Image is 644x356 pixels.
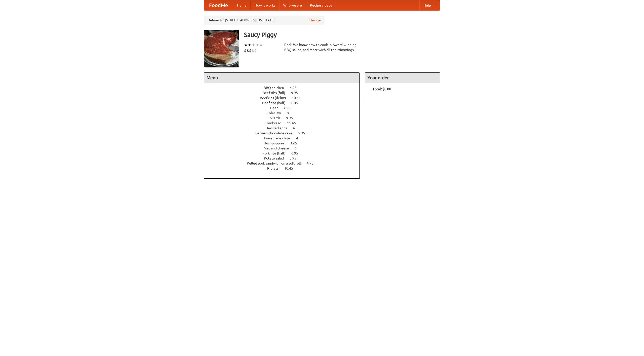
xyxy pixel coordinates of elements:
a: Beef ribs (full) 9.95 [263,91,307,95]
span: Housemade chips [262,136,295,140]
span: 6.95 [291,151,303,155]
a: German chocolate cake 5.95 [255,131,314,135]
a: Devilled eggs 4 [265,126,304,130]
div: Deliver to: [STREET_ADDRESS][US_STATE] [204,16,325,25]
span: 8.95 [287,111,299,115]
li: ★ [244,42,248,48]
a: Change [309,18,321,23]
span: 10.45 [292,96,306,100]
span: Coleslaw [267,111,286,115]
img: angular.jpg [204,30,239,67]
span: 6 [295,146,302,150]
li: $ [254,48,257,53]
span: 5.95 [298,131,310,135]
a: Cornbread 11.45 [265,121,305,125]
a: Who we are [279,0,306,10]
span: Hushpuppies [264,141,289,145]
a: Potato salad 3.95 [264,156,306,160]
a: Beef ribs (half) 6.45 [262,101,307,105]
span: Beef ribs (full) [263,91,290,95]
span: 11.45 [287,121,301,125]
a: FoodMe [204,0,233,10]
a: Housemade chips 4 [262,136,307,140]
span: 4 [296,136,303,140]
a: Beer 7.55 [270,106,300,110]
span: Collards [267,116,285,120]
li: ★ [255,42,259,48]
a: How it works [251,0,279,10]
span: 3.95 [290,156,301,160]
a: Coleslaw 8.95 [267,111,303,115]
span: 9.95 [291,91,303,95]
a: Riblets 10.45 [267,166,302,170]
span: Beef ribs (half) [262,101,291,105]
span: 9.95 [286,116,298,120]
span: Beer [270,106,283,110]
li: ★ [248,42,252,48]
span: Cornbread [265,121,286,125]
a: Hushpuppies 3.25 [264,141,306,145]
span: 4.95 [307,161,318,165]
a: Pulled pork sandwich on a soft roll 4.95 [247,161,323,165]
a: Recipe videos [306,0,336,10]
span: 4 [293,126,300,130]
span: Riblets [267,166,284,170]
a: Help [419,0,435,10]
li: $ [249,48,252,53]
div: Pork. We know how to cook it. Award-winning BBQ sauce, and meat with all the trimmings. [284,42,360,52]
span: Devilled eggs [265,126,292,130]
span: 7.55 [284,106,295,110]
a: Beef ribs (delux) 10.45 [260,96,310,100]
h4: Menu [204,73,359,83]
span: Beef ribs (delux) [260,96,291,100]
a: Mac and cheese 6 [264,146,306,150]
li: ★ [259,42,263,48]
li: $ [247,48,249,53]
b: Total: $0.00 [373,87,391,91]
li: ★ [252,42,255,48]
span: Mac and cheese [264,146,294,150]
span: Potato salad [264,156,289,160]
a: BBQ chicken 4.95 [264,86,306,90]
span: German chocolate cake [255,131,297,135]
a: Home [233,0,251,10]
span: 3.25 [290,141,302,145]
span: Pork ribs (half) [262,151,291,155]
span: 6.45 [291,101,303,105]
h3: Saucy Piggy [244,30,440,40]
a: Pork ribs (half) 6.95 [262,151,307,155]
li: $ [252,48,254,53]
span: 10.45 [284,166,298,170]
span: Pulled pork sandwich on a soft roll [247,161,306,165]
h4: Your order [365,73,440,83]
a: Collards 9.95 [267,116,302,120]
span: BBQ chicken [264,86,289,90]
li: $ [244,48,247,53]
span: 4.95 [290,86,302,90]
